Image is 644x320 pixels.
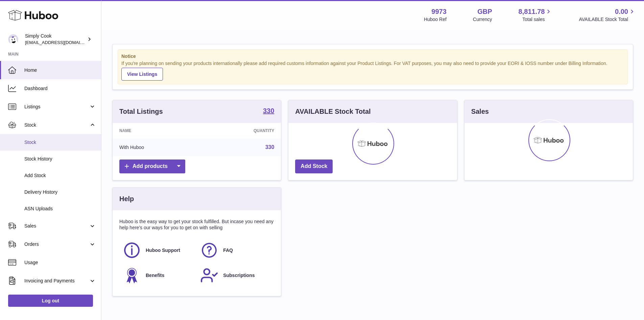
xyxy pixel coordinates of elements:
a: FAQ [200,241,271,259]
div: Currency [473,16,492,23]
span: Usage [24,259,96,266]
span: Huboo Support [146,247,180,254]
span: 0.00 [615,7,628,16]
span: Orders [24,241,89,248]
div: Huboo Ref [424,16,447,23]
strong: Notice [121,53,624,60]
th: Quantity [201,123,281,138]
span: Delivery History [24,189,96,195]
div: If you're planning on sending your products internationally please add required customs informati... [121,60,624,81]
a: Add products [119,159,185,173]
td: With Huboo [113,138,201,156]
span: Add Stock [24,172,96,179]
span: Stock History [24,156,96,162]
span: [EMAIL_ADDRESS][DOMAIN_NAME] [25,40,99,45]
span: Stock [24,122,89,128]
a: Subscriptions [200,266,271,284]
h3: AVAILABLE Stock Total [295,107,371,116]
span: ASN Uploads [24,206,96,212]
p: Huboo is the easy way to get your stock fulfilled. But incase you need any help here's our ways f... [119,218,274,231]
span: Dashboard [24,85,96,92]
span: Total sales [522,16,552,23]
h3: Help [119,194,134,204]
span: Listings [24,104,89,110]
a: 8,811.78 Total sales [519,7,553,23]
a: View Listings [121,68,163,81]
span: 8,811.78 [519,7,545,16]
h3: Total Listings [119,107,163,116]
span: Home [24,67,96,73]
a: 330 [263,107,274,115]
th: Name [113,123,201,138]
a: 0.00 AVAILABLE Stock Total [579,7,636,23]
img: internalAdmin-9973@internal.huboo.com [8,34,18,44]
span: Benefits [146,272,164,279]
div: Simply Cook [25,33,86,46]
a: Log out [8,295,93,307]
strong: 330 [263,107,274,114]
span: Stock [24,139,96,146]
strong: GBP [477,7,492,16]
span: Sales [24,223,89,229]
span: FAQ [223,247,233,254]
span: AVAILABLE Stock Total [579,16,636,23]
a: Huboo Support [123,241,193,259]
span: Subscriptions [223,272,255,279]
a: 330 [265,144,275,150]
span: Invoicing and Payments [24,278,89,284]
a: Benefits [123,266,193,284]
strong: 9973 [431,7,447,16]
h3: Sales [471,107,489,116]
a: Add Stock [295,159,333,173]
